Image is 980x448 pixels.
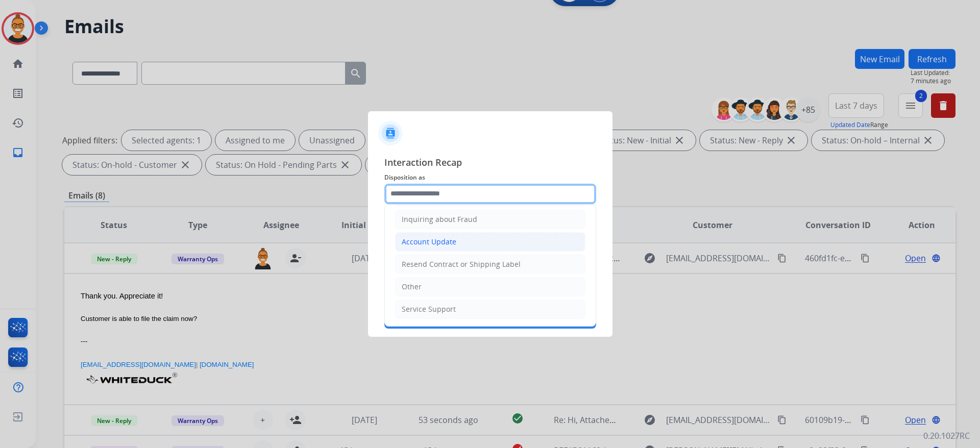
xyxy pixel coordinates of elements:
[384,155,596,171] span: Interaction Recap
[402,259,521,269] div: Resend Contract or Shipping Label
[923,430,970,442] p: 0.20.1027RC
[402,237,456,247] div: Account Update
[402,214,477,225] div: Inquiring about Fraud
[402,282,422,292] div: Other
[402,304,456,314] div: Service Support
[384,171,596,184] span: Disposition as
[378,121,403,145] img: contactIcon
